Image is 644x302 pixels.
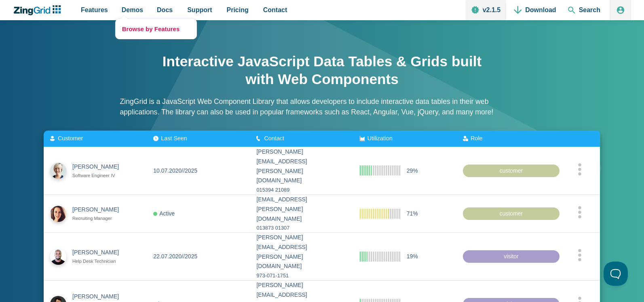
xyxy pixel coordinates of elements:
[407,166,418,175] span: 29%
[407,209,418,218] span: 71%
[72,248,126,258] div: [PERSON_NAME]
[463,250,560,263] div: visitor
[120,96,524,118] p: ZingGrid is a JavaScript Web Component Library that allows developers to include interactive data...
[257,195,347,224] div: [EMAIL_ADDRESS][PERSON_NAME][DOMAIN_NAME]
[407,251,418,261] span: 19%
[257,224,347,232] div: 013873 01307
[471,135,483,141] span: Role
[257,233,347,271] div: [PERSON_NAME][EMAIL_ADDRESS][PERSON_NAME][DOMAIN_NAME]
[72,215,126,222] div: Recruiting Manager
[463,164,560,177] div: customer
[227,4,249,15] span: Pricing
[257,271,347,280] div: 973-071-1751
[72,162,126,172] div: [PERSON_NAME]
[257,186,347,194] div: 015394 21089
[160,53,484,88] h1: Interactive JavaScript Data Tables & Grids built with Web Components
[72,205,126,215] div: [PERSON_NAME]
[154,166,198,175] div: 10.07.2020//2025
[264,135,285,141] span: Contact
[72,172,126,180] div: Software Engineer IV
[604,262,628,286] iframe: Help Scout Beacon - Open
[72,291,126,301] div: [PERSON_NAME]
[58,135,83,141] span: Customer
[161,135,188,141] span: Last Seen
[154,209,175,218] div: Active
[81,4,108,15] span: Features
[154,251,198,261] div: 22.07.2020//2025
[13,5,65,15] a: ZingChart Logo. Click to return to the homepage
[72,258,126,265] div: Help Desk Technician
[257,147,347,186] div: [PERSON_NAME][EMAIL_ADDRESS][PERSON_NAME][DOMAIN_NAME]
[463,207,560,220] div: customer
[187,4,212,15] span: Support
[116,19,196,39] a: Browse by Features
[157,4,173,15] span: Docs
[367,135,393,141] span: Utilization
[122,4,143,15] span: Demos
[263,4,287,15] span: Contact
